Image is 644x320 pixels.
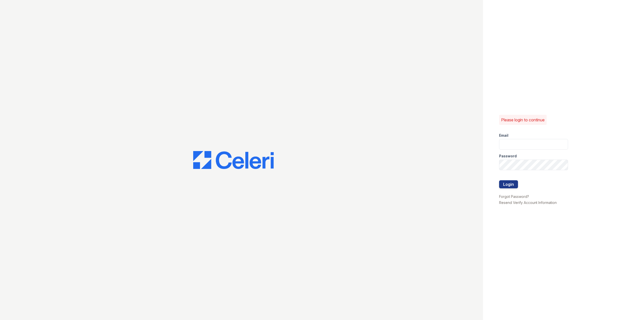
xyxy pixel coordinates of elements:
a: Forgot Password? [499,194,529,199]
p: Please login to continue [501,117,545,123]
label: Email [499,133,508,138]
label: Password [499,154,517,159]
button: Login [499,180,518,188]
a: Resend Verify Account Information [499,200,557,205]
img: CE_Logo_Blue-a8612792a0a2168367f1c8372b55b34899dd931a85d93a1a3d3e32e68fde9ad4.png [193,151,274,169]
